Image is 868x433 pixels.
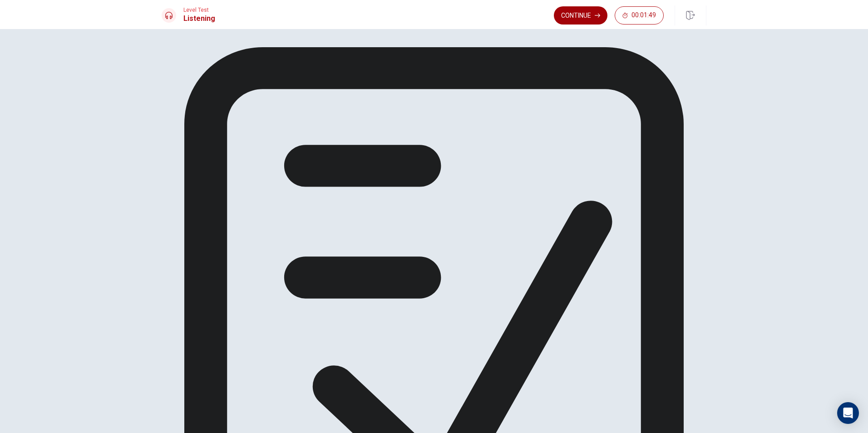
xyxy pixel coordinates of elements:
[183,7,215,13] span: Level Test
[554,6,607,25] button: Continue
[615,6,664,25] button: 00:01:49
[837,402,859,424] div: Open Intercom Messenger
[183,13,215,24] h1: Listening
[631,12,656,19] span: 00:01:49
